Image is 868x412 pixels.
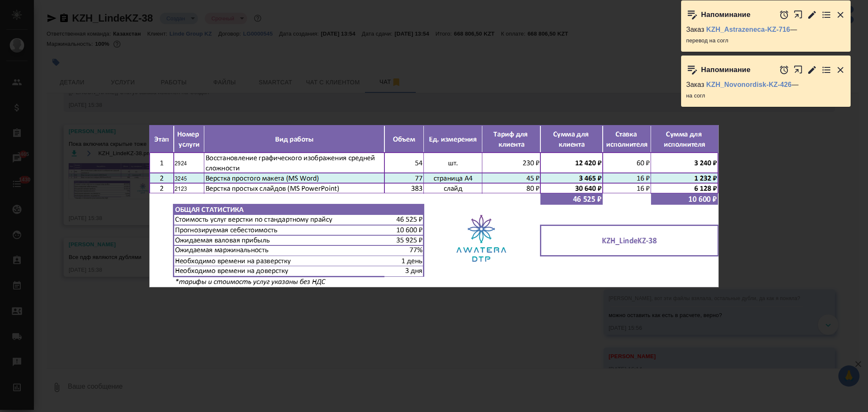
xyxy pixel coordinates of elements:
[701,66,751,74] p: Напоминание
[821,10,832,20] button: Перейти в todo
[807,10,817,20] button: Редактировать
[686,25,846,34] p: Заказ —
[779,10,789,20] button: Отложить
[686,81,846,89] p: Заказ —
[807,65,817,75] button: Редактировать
[706,81,792,88] a: KZH_Novonordisk-KZ-426
[149,125,719,287] img: KZH_LindeKZ-38.png
[686,92,846,100] p: на согл
[793,61,803,79] button: Открыть в новой вкладке
[706,26,790,33] a: KZH_Astrazeneca-KZ-716
[686,36,846,45] p: перевод на согл
[835,65,846,75] button: Закрыть
[779,65,789,75] button: Отложить
[793,6,803,24] button: Открыть в новой вкладке
[835,10,846,20] button: Закрыть
[701,11,751,19] p: Напоминание
[821,65,832,75] button: Перейти в todo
